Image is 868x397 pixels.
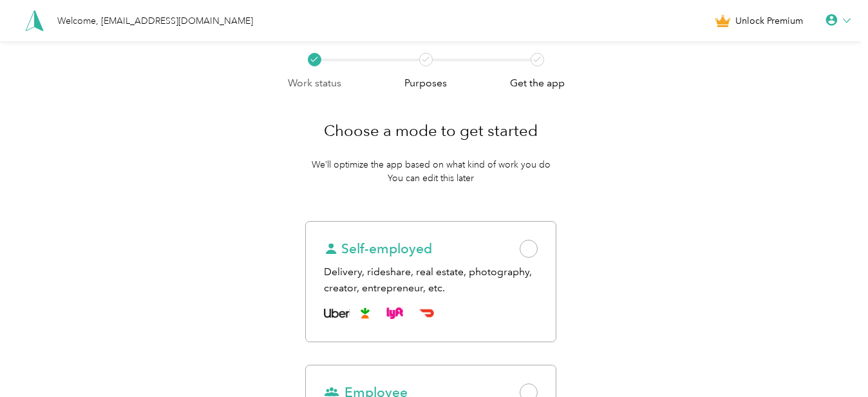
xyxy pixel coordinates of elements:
[324,115,538,146] h1: Choose a mode to get started
[57,14,253,28] div: Welcome, [EMAIL_ADDRESS][DOMAIN_NAME]
[388,171,474,185] p: You can edit this later
[288,75,341,92] p: Work status
[404,75,447,92] p: Purposes
[312,158,551,171] p: We’ll optimize the app based on what kind of work you do
[796,325,868,397] iframe: Everlance-gr Chat Button Frame
[324,264,538,296] div: Delivery, rideshare, real estate, photography, creator, entrepreneur, etc.
[735,14,803,28] span: Unlock Premium
[510,75,565,92] p: Get the app
[324,240,432,258] span: Self-employed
